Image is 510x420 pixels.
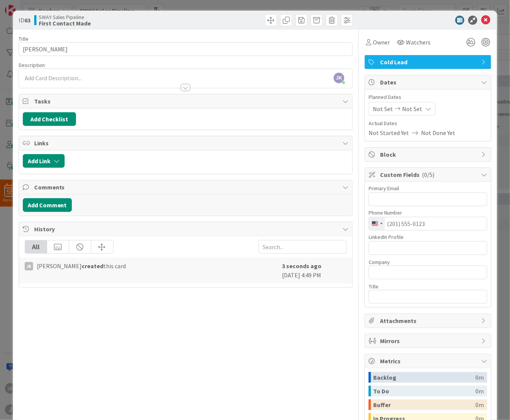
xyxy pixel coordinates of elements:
[369,217,385,230] button: Selected country
[380,78,477,87] span: Dates
[406,38,431,47] span: Watchers
[23,154,65,168] button: Add Link
[19,42,353,56] input: type card name here...
[334,73,344,83] span: JK
[402,104,422,113] span: Not Set
[369,210,487,215] div: Phone Number
[369,186,487,191] div: Primary Email
[34,224,339,234] span: History
[475,372,484,383] div: 0m
[380,57,477,67] span: Cold Lead
[39,14,91,20] span: SWAY Sales Pipeline
[34,183,339,192] span: Comments
[34,138,339,148] span: Links
[25,240,47,253] div: All
[369,93,487,101] span: Planned Dates
[82,262,104,270] b: created
[373,38,390,47] span: Owner
[39,20,91,26] b: First Contact Made
[369,119,487,127] span: Actual Dates
[369,128,409,137] span: Not Started Yet
[373,399,475,410] div: Buffer
[421,128,455,137] span: Not Done Yet
[475,399,484,410] div: 0m
[373,104,393,113] span: Not Set
[422,171,434,178] span: ( 0/5 )
[23,112,76,126] button: Add Checklist
[475,386,484,396] div: 0m
[37,261,126,270] span: [PERSON_NAME] this card
[380,150,477,159] span: Block
[24,16,30,24] b: 63
[369,259,390,266] label: Company
[19,16,30,25] span: ID
[282,262,322,270] b: 3 seconds ago
[369,283,379,290] label: Title
[19,35,29,42] label: Title
[369,217,487,231] input: (201) 555-0123
[380,316,477,325] span: Attachments
[380,336,477,345] span: Mirrors
[23,198,72,212] button: Add Comment
[369,234,487,240] div: LinkedIn Profile
[380,356,477,366] span: Metrics
[258,240,347,254] input: Search...
[380,170,477,179] span: Custom Fields
[373,386,475,396] div: To Do
[19,62,45,68] span: Description
[282,261,347,280] div: [DATE] 4:49 PM
[373,372,475,383] div: Backlog
[34,97,339,106] span: Tasks
[25,262,33,270] div: JK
